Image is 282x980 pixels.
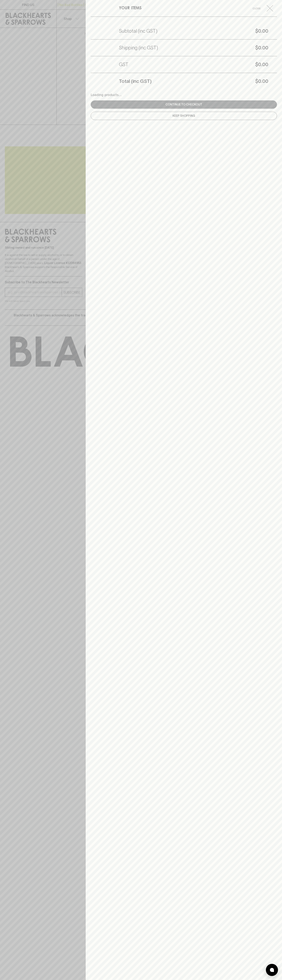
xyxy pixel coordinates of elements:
[158,45,268,51] h5: $0.00
[91,112,277,120] button: Keep Shopping
[119,5,142,11] h6: YOUR ITEMS
[119,78,152,84] h5: Total (inc GST)
[91,93,277,97] div: Loading products...
[119,61,128,68] h5: GST
[119,28,157,34] h5: Subtotal (inc GST)
[270,968,274,972] img: bubble-icon
[248,6,265,10] span: Close
[248,5,276,11] button: Close
[157,28,268,34] h5: $0.00
[128,61,268,68] h5: $0.00
[119,45,158,51] h5: Shipping (inc GST)
[152,78,268,84] h5: $0.00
